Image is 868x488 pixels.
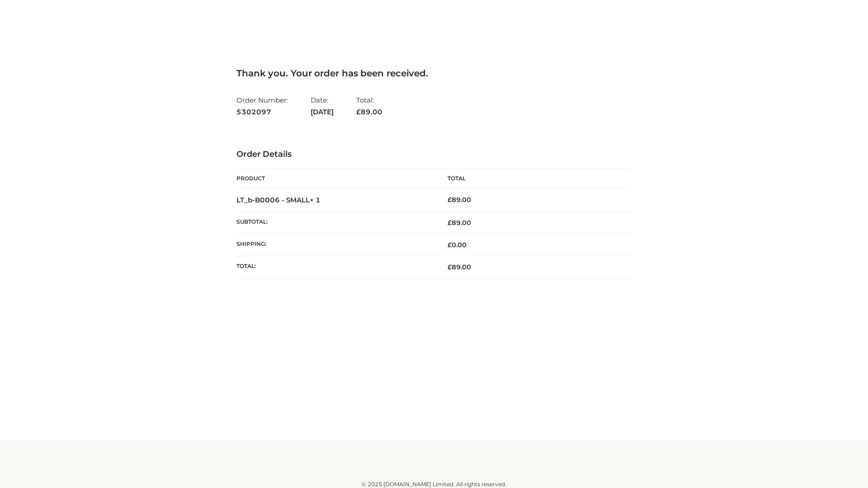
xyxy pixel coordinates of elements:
[236,106,288,118] strong: 5302097
[236,256,434,278] th: Total:
[236,169,434,189] th: Product
[311,92,334,120] li: Date:
[356,92,382,120] li: Total:
[434,169,632,189] th: Total
[448,196,471,204] bdi: 89.00
[236,68,632,79] h3: Thank you. Your order has been received.
[448,219,452,227] span: £
[236,150,632,160] h3: Order Details
[236,92,288,120] li: Order Number:
[311,106,334,118] strong: [DATE]
[448,241,452,249] span: £
[236,211,434,234] th: Subtotal:
[448,263,471,271] span: 89.00
[236,234,434,256] th: Shipping:
[448,263,452,271] span: £
[356,108,382,116] span: 89.00
[448,219,471,227] span: 89.00
[448,196,452,204] span: £
[448,241,467,249] bdi: 0.00
[236,196,321,204] strong: LT_b-B0006 - SMALL
[356,108,361,116] span: £
[310,196,321,204] strong: × 1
